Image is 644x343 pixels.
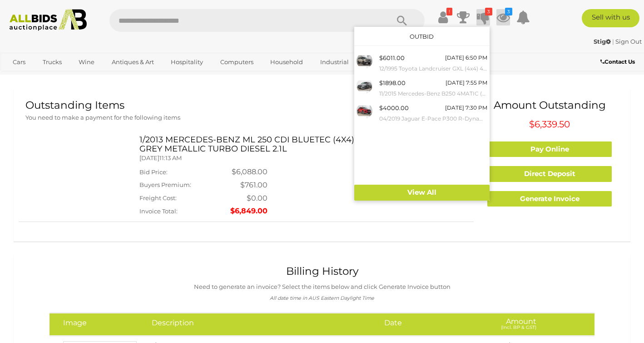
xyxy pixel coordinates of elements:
[139,136,467,154] h3: 1/2013 MERCEDES-BENZ ML 250 CDI BLUETEC (4X4) 166 4D WAGON TENORITE GREY METALLIC TURBO DIESEL 2.1L
[264,55,309,70] a: Household
[481,100,619,111] h1: Amount Outstanding
[446,8,452,15] i: !
[139,192,230,205] td: Freight Cost:
[73,55,100,70] a: Wine
[7,70,83,85] a: [GEOGRAPHIC_DATA]
[487,166,612,182] a: Direct Deposit
[379,9,425,32] button: Search
[63,319,138,327] h4: Image
[484,319,536,330] h4: Amount
[379,64,487,74] small: 12/1995 Toyota Landcruiser GXL (4x4) 4d Wagon Golden Wheat Metallic Turbo 4.5L
[165,55,209,70] a: Hospitality
[529,119,570,130] span: $6,339.50
[600,57,637,67] a: Contact Us
[270,295,374,301] i: All date time in AUS Eastern Daylight Time
[505,8,512,15] i: 3
[5,9,91,31] img: Allbids.com.au
[446,78,487,88] div: [DATE] 7:55 PM
[594,38,611,45] strong: Stig
[501,324,536,330] small: (Incl. BP & GST)
[230,192,268,205] td: $0.00
[354,101,490,126] a: $4000.00 [DATE] 7:30 PM 04/2019 Jaguar E-Pace P300 R-Dynamic HSE (221kW AWD) X540 MY19 4d Wagon F...
[354,185,490,201] a: View All
[445,103,487,113] div: [DATE] 7:30 PM
[159,154,182,161] span: 11:13 AM
[384,319,470,327] h4: Date
[7,55,31,70] a: Cars
[487,141,612,157] a: Pay Online
[139,179,230,192] td: Buyers Premium:
[230,179,268,192] td: $761.00
[485,8,492,15] i: 3
[152,319,371,327] h4: Description
[214,55,259,70] a: Computers
[354,50,490,76] a: $6011.00 [DATE] 6:50 PM 12/1995 Toyota Landcruiser GXL (4x4) 4d Wagon Golden Wheat Metallic Turbo...
[436,9,450,25] a: !
[487,191,612,207] a: Generate Invoice
[379,114,487,124] small: 04/2019 Jaguar E-Pace P300 R-Dynamic HSE (221kW AWD) X540 MY19 4d Wagon Firenze Red Metallic Turb...
[410,33,434,40] a: Outbid
[379,53,405,63] div: $6011.00
[106,55,160,70] a: Antiques & Art
[357,78,372,94] img: 55095-1a_ex.jpg
[139,166,230,179] td: Bid Price:
[139,155,467,161] h5: [DATE]
[230,205,268,218] td: $6,849.00
[496,9,510,25] a: 3
[354,76,490,101] a: $1898.00 [DATE] 7:55 PM 11/2015 Mercedes-Benz B250 4MATIC (AWD) 246 MY15 5D Hatchback Mountain Gr...
[582,9,639,27] a: Sell with us
[445,53,487,63] div: [DATE] 6:50 PM
[25,266,619,277] h1: Billing History
[379,78,406,88] div: $1898.00
[25,112,467,123] p: You need to make a payment for the following items
[25,100,467,111] h1: Outstanding Items
[357,53,372,69] img: 55016-1a_ex.jpg
[25,282,619,292] p: Need to generate an invoice? Select the items below and click Generate Invoice button
[476,9,490,25] a: 3
[314,55,355,70] a: Industrial
[612,38,614,45] span: |
[357,103,372,119] img: 55080-1a_ex.jpg
[379,103,409,113] div: $4000.00
[600,58,635,65] b: Contact Us
[230,166,268,179] td: $6,088.00
[37,55,68,70] a: Trucks
[615,38,642,45] a: Sign Out
[379,89,487,99] small: 11/2015 Mercedes-Benz B250 4MATIC (AWD) 246 MY15 5D Hatchback Mountain Grey Metallic Turbo 2.0L
[594,38,612,45] a: Stig
[139,205,230,218] td: Invoice Total:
